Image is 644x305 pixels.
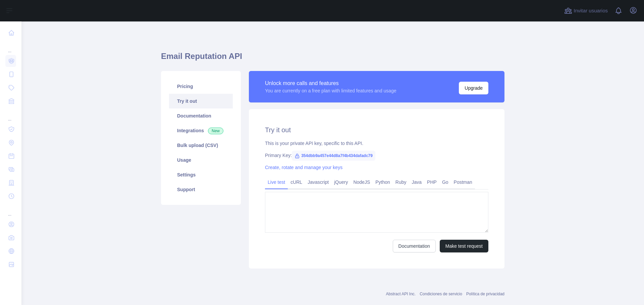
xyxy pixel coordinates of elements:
h2: Try it out [265,125,488,135]
font: Invitar usuarios [574,8,608,13]
a: Política de privacidad [466,292,504,296]
a: Javascript [305,177,331,187]
span: New [208,128,223,134]
a: Live test [265,177,288,187]
a: Ruby [393,177,409,187]
a: Java [409,177,425,187]
a: Usage [169,153,233,167]
font: ... [8,212,11,217]
a: Settings [169,167,233,182]
h1: Email Reputation API [161,51,504,67]
a: Support [169,182,233,197]
a: cURL [288,177,305,187]
div: You are currently on a free plan with limited features and usage [265,87,396,94]
div: Primary Key: [265,152,488,159]
a: Python [373,177,393,187]
button: Upgrade [459,82,488,94]
a: NodeJS [351,177,373,187]
a: Bulk upload (CSV) [169,138,233,153]
a: Documentation [393,240,436,252]
a: Postman [451,177,475,187]
a: jQuery [331,177,351,187]
a: Documentation [169,108,233,123]
button: Make test request [440,240,488,252]
a: Condiciones de servicio [420,292,462,296]
div: Unlock more calls and features [265,79,396,87]
div: This is your private API key, specific to this API. [265,140,488,147]
a: Go [439,177,451,187]
a: Integrations New [169,123,233,138]
span: 354dbb9a457e44d8a7f4b434dafadc79 [292,151,375,161]
button: Invitar usuarios [563,5,609,16]
font: ... [8,117,11,122]
a: Pricing [169,79,233,94]
font: ... [8,49,11,53]
a: PHP [424,177,439,187]
a: Abstract API Inc. [386,292,416,296]
a: Try it out [169,94,233,108]
a: Create, rotate and manage your keys [265,165,342,170]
